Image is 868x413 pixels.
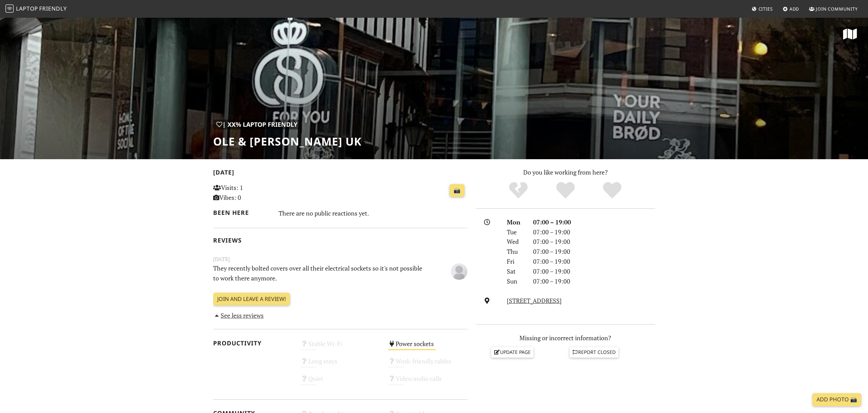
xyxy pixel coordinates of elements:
[213,340,293,347] h2: Productivity
[296,338,384,356] div: Stable Wi-Fi
[503,227,529,237] div: Tue
[209,263,428,283] p: They recently bolted covers over all their electrical sockets so it's not possible to work there ...
[589,181,636,200] div: Definitely!
[209,255,472,263] small: [DATE]
[529,266,659,276] div: 07:00 – 19:00
[503,276,529,286] div: Sun
[529,276,659,286] div: 07:00 – 19:00
[529,257,659,266] div: 07:00 – 19:00
[16,5,38,12] span: Laptop
[495,181,542,200] div: No
[296,356,384,373] div: Long stays
[451,263,467,280] img: blank-535327c66bd565773addf3077783bbfce4b00ec00e9fd257753287c682c7fa38.png
[812,393,861,406] a: Add Photo 📸
[384,338,472,356] div: Power sockets
[503,217,529,227] div: Mon
[503,257,529,266] div: Fri
[529,247,659,257] div: 07:00 – 19:00
[213,293,290,306] a: Join and leave a review!
[450,184,465,197] a: 📸
[213,120,300,129] div: | XX% Laptop Friendly
[529,227,659,237] div: 07:00 – 19:00
[213,183,293,203] p: Visits: 1 Vibes: 0
[213,169,468,179] h2: [DATE]
[213,135,362,148] h1: Ole & [PERSON_NAME] UK
[790,6,799,12] span: Add
[213,237,468,244] h2: Reviews
[5,4,14,13] img: LaptopFriendly
[816,6,858,12] span: Join Community
[507,297,562,305] a: [STREET_ADDRESS]
[529,237,659,247] div: 07:00 – 19:00
[503,247,529,257] div: Thu
[213,311,264,319] a: See less reviews
[476,333,655,343] p: Missing or incorrect information?
[749,3,776,15] a: Cities
[476,167,655,177] p: Do you like working from here?
[5,3,67,15] a: LaptopFriendly LaptopFriendly
[384,373,472,390] div: Video/audio calls
[542,181,589,200] div: Yes
[503,266,529,276] div: Sat
[570,347,619,357] a: Report closed
[529,217,659,227] div: 07:00 – 19:00
[780,3,802,15] a: Add
[213,209,271,216] h2: Been here
[759,6,773,12] span: Cities
[279,208,468,219] div: There are no public reactions yet.
[503,237,529,247] div: Wed
[491,347,533,357] a: Update page
[806,3,860,15] a: Join Community
[39,5,67,12] span: Friendly
[451,267,467,275] span: Anonymous
[384,356,472,373] div: Work-friendly tables
[296,373,384,390] div: Quiet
